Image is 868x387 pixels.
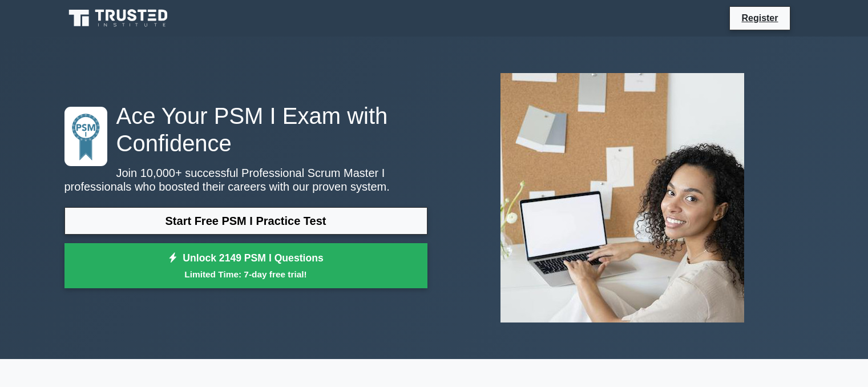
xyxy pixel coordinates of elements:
a: Start Free PSM I Practice Test [64,207,427,235]
a: Register [734,11,785,25]
small: Limited Time: 7-day free trial! [79,268,413,281]
a: Unlock 2149 PSM I QuestionsLimited Time: 7-day free trial! [64,243,427,289]
h1: Ace Your PSM I Exam with Confidence [64,102,427,157]
p: Join 10,000+ successful Professional Scrum Master I professionals who boosted their careers with ... [64,166,427,193]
